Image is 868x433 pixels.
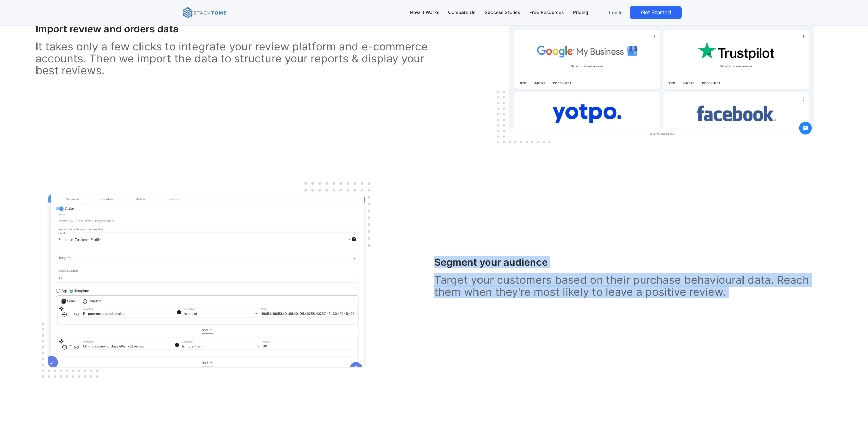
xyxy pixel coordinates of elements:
a: How It Works [407,5,442,20]
a: Get Started [630,6,682,19]
a: Success Stories [482,5,524,20]
p: Log In [609,10,623,16]
div: How It Works [410,9,439,16]
div: Compare Us [448,9,475,16]
p: Target your customers based on their purchase behavioural data. Reach them when they're most like... [434,274,833,298]
img: Option to target your customers based on their purchase behavioural data [35,175,377,386]
a: Log In [605,6,627,19]
h3: Import review and orders data [35,23,434,35]
a: Compare Us [445,5,479,20]
a: Pricing [570,5,591,20]
h3: Segment your audience [434,257,833,268]
div: Success Stories [485,9,520,16]
div: Free Resources [529,9,564,16]
p: It takes only a few clicks to integrate your review platform and e-commerce accounts. Then we imp... [35,41,434,77]
div: Pricing [573,9,588,16]
a: Free Resources [526,5,567,20]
